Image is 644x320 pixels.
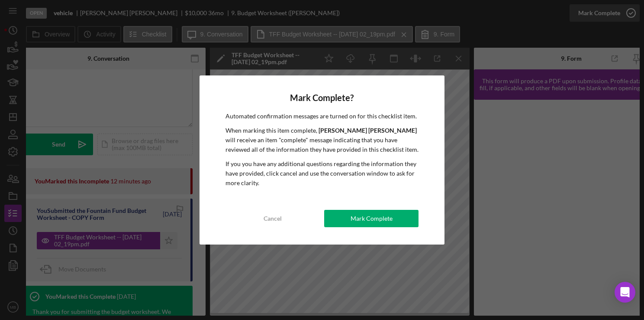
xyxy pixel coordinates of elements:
[324,210,419,227] button: Mark Complete
[615,282,635,303] div: Open Intercom Messenger
[319,127,417,134] b: [PERSON_NAME] [PERSON_NAME]
[351,210,393,227] div: Mark Complete
[225,126,419,155] p: When marking this item complete, will receive an item "complete" message indicating that you have...
[264,210,282,227] div: Cancel
[225,111,419,121] p: Automated confirmation messages are turned on for this checklist item.
[225,210,320,227] button: Cancel
[225,93,419,103] h4: Mark Complete?
[225,159,419,188] p: If you you have any additional questions regarding the information they have provided, click canc...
